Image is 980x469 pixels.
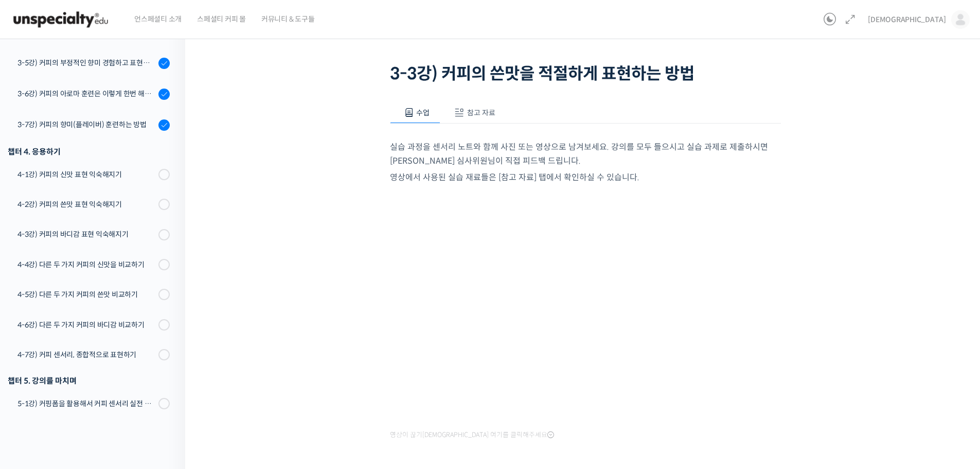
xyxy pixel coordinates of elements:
a: 대화 [68,326,133,352]
div: 3-7강) 커피의 향미(플레이버) 훈련하는 방법 [17,119,155,130]
p: 영상에서 사용된 실습 재료들은 [참고 자료] 탭에서 확인하실 수 있습니다. [390,170,781,184]
span: [DEMOGRAPHIC_DATA] [868,15,946,24]
span: 영상이 끊기[DEMOGRAPHIC_DATA] 여기를 클릭해주세요 [390,431,554,439]
div: 4-2강) 커피의 쓴맛 표현 익숙해지기 [17,199,155,210]
div: 3-6강) 커피의 아로마 훈련은 이렇게 한번 해보세요 [17,88,155,99]
div: 4-4강) 다른 두 가지 커피의 신맛을 비교하기 [17,259,155,270]
div: 챕터 5. 강의를 마치며 [8,374,170,388]
span: 대화 [94,342,106,351]
div: 4-1강) 커피의 신맛 표현 익숙해지기 [17,169,155,180]
span: 홈 [32,342,39,350]
p: 실습 과정을 센서리 노트와 함께 사진 또는 영상으로 남겨보세요. 강의를 모두 들으시고 실습 과제로 제출하시면 [PERSON_NAME] 심사위원님이 직접 피드백 드립니다. [390,140,781,168]
div: 5-1강) 커핑폼을 활용해서 커피 센서리 실전 연습하기 [17,398,155,409]
h1: 3-3강) 커피의 쓴맛을 적절하게 표현하는 방법 [390,64,781,83]
span: 수업 [416,108,430,117]
div: 4-3강) 커피의 바디감 표현 익숙해지기 [17,229,155,240]
div: 4-6강) 다른 두 가지 커피의 바디감 비교하기 [17,319,155,331]
a: 홈 [3,326,68,352]
span: 설정 [159,342,171,350]
a: 설정 [133,326,198,352]
div: 챕터 4. 응용하기 [8,145,170,159]
span: 참고 자료 [467,108,495,117]
div: 4-5강) 다른 두 가지 커피의 쓴맛 비교하기 [17,289,155,300]
div: 4-7강) 커피 센서리, 종합적으로 표현하기 [17,349,155,360]
div: 3-5강) 커피의 부정적인 향미 경험하고 표현하기 [17,57,155,68]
